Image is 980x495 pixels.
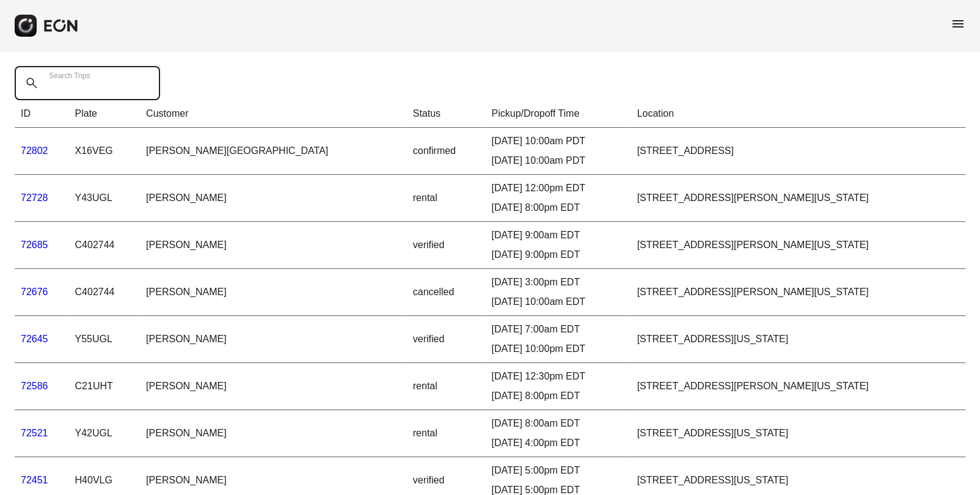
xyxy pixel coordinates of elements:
[407,128,486,175] td: confirmed
[485,100,631,128] th: Pickup/Dropoff Time
[631,222,965,269] td: [STREET_ADDRESS][PERSON_NAME][US_STATE]
[69,410,141,457] td: Y42UGL
[407,316,486,363] td: verified
[140,100,407,128] th: Customer
[491,200,624,215] div: [DATE] 8:00pm EDT
[69,175,141,222] td: Y43UGL
[631,100,965,128] th: Location
[491,322,624,337] div: [DATE] 7:00am EDT
[21,428,48,438] a: 72521
[15,100,69,128] th: ID
[21,334,48,344] a: 72645
[631,269,965,316] td: [STREET_ADDRESS][PERSON_NAME][US_STATE]
[69,269,141,316] td: C402744
[491,153,624,168] div: [DATE] 10:00am PDT
[69,316,141,363] td: Y55UGL
[21,287,48,297] a: 72676
[140,410,407,457] td: [PERSON_NAME]
[491,369,624,384] div: [DATE] 12:30pm EDT
[21,475,48,485] a: 72451
[951,16,965,31] span: menu
[491,436,624,450] div: [DATE] 4:00pm EDT
[491,416,624,431] div: [DATE] 8:00am EDT
[140,128,407,175] td: [PERSON_NAME][GEOGRAPHIC_DATA]
[140,316,407,363] td: [PERSON_NAME]
[21,240,48,250] a: 72685
[21,381,48,391] a: 72586
[140,269,407,316] td: [PERSON_NAME]
[491,295,624,309] div: [DATE] 10:00am EDT
[491,228,624,243] div: [DATE] 9:00am EDT
[407,363,486,410] td: rental
[49,71,90,81] label: Search Trips
[69,363,141,410] td: C21UHT
[491,134,624,148] div: [DATE] 10:00am PDT
[69,222,141,269] td: C402744
[631,316,965,363] td: [STREET_ADDRESS][US_STATE]
[491,275,624,290] div: [DATE] 3:00pm EDT
[140,175,407,222] td: [PERSON_NAME]
[407,100,486,128] th: Status
[631,410,965,457] td: [STREET_ADDRESS][US_STATE]
[631,175,965,222] td: [STREET_ADDRESS][PERSON_NAME][US_STATE]
[407,175,486,222] td: rental
[631,128,965,175] td: [STREET_ADDRESS]
[21,193,48,203] a: 72728
[69,100,141,128] th: Plate
[491,181,624,196] div: [DATE] 12:00pm EDT
[140,363,407,410] td: [PERSON_NAME]
[491,342,624,356] div: [DATE] 10:00pm EDT
[491,463,624,478] div: [DATE] 5:00pm EDT
[491,389,624,403] div: [DATE] 8:00pm EDT
[69,128,141,175] td: X16VEG
[631,363,965,410] td: [STREET_ADDRESS][PERSON_NAME][US_STATE]
[140,222,407,269] td: [PERSON_NAME]
[491,248,624,262] div: [DATE] 9:00pm EDT
[21,145,48,156] a: 72802
[407,222,486,269] td: verified
[407,269,486,316] td: cancelled
[407,410,486,457] td: rental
